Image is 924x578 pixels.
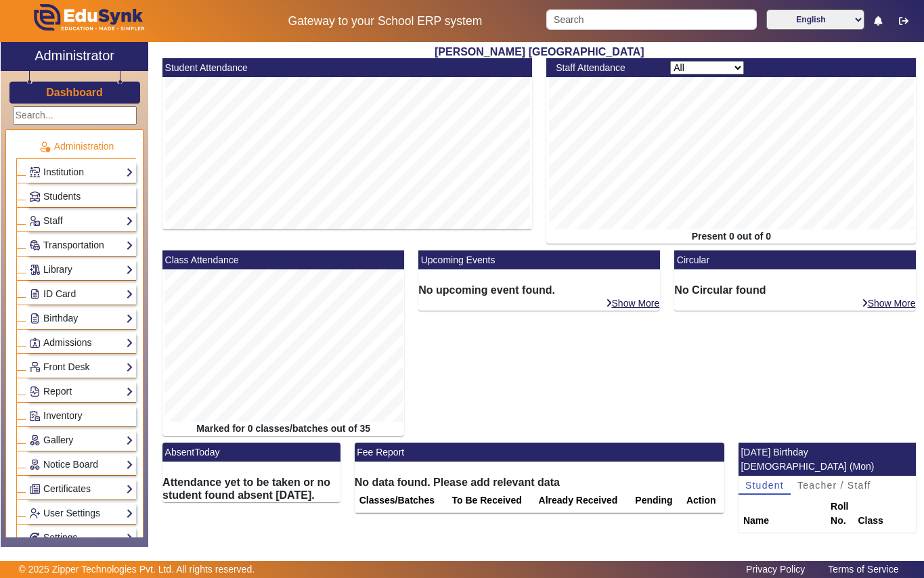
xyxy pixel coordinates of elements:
mat-card-header: Fee Report [355,443,724,462]
mat-card-header: Circular [674,250,916,269]
span: Student [745,481,784,490]
h2: Administrator [35,47,114,64]
h5: Gateway to your School ERP system [238,14,531,28]
th: Roll No. [826,495,853,533]
h3: Dashboard [46,86,103,99]
input: Search [546,9,757,30]
span: Teacher / Staff [797,481,871,490]
h6: Attendance yet to be taken or no student found absent [DATE]. [162,476,340,502]
h6: No upcoming event found. [418,284,660,296]
mat-card-header: Class Attendance [162,250,404,269]
mat-card-header: AbsentToday [162,443,340,462]
img: Students.png [30,192,40,202]
h6: No data found. Please add relevant data [355,476,724,489]
a: Students [29,189,133,204]
th: Already Received [534,489,631,513]
img: Administration.png [39,141,51,153]
a: Show More [605,297,661,309]
th: Action [682,489,724,513]
div: Staff Attendance [549,61,663,75]
div: Marked for 0 classes/batches out of 35 [162,422,404,436]
th: Classes/Batches [355,489,447,513]
a: Administrator [1,42,148,71]
a: Inventory [29,408,133,424]
th: Pending [630,489,682,513]
p: Administration [16,139,136,154]
span: Inventory [43,410,83,421]
a: Terms of Service [821,560,905,578]
a: Show More [861,297,917,309]
span: Students [43,191,81,202]
p: © 2025 Zipper Technologies Pvt. Ltd. All rights reserved. [19,562,255,577]
a: Privacy Policy [739,560,812,578]
div: Present 0 out of 0 [546,229,916,244]
a: Dashboard [45,85,104,99]
input: Search... [13,106,137,125]
mat-card-header: Student Attendance [162,58,532,77]
img: Inventory.png [30,411,40,421]
h6: No Circular found [674,284,916,296]
h2: [PERSON_NAME] [GEOGRAPHIC_DATA] [156,45,923,58]
td: [PERSON_NAME] [PERSON_NAME] [739,533,826,572]
th: Name [739,495,826,533]
mat-card-header: [DATE] Birthday [DEMOGRAPHIC_DATA] (Mon) [739,443,917,476]
mat-card-header: Upcoming Events [418,250,660,269]
th: To Be Received [447,489,534,513]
